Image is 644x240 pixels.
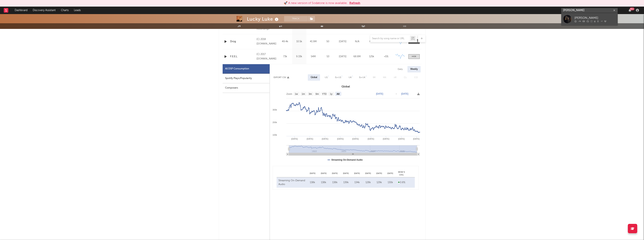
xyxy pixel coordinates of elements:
div: 99 + [630,8,634,10]
div: 0.8 % [397,181,406,184]
div: 139k [341,181,350,184]
a: Leads [71,7,83,14]
div: [DATE] [374,172,385,175]
div: All DSP Consumption [223,64,270,74]
text: All [337,93,339,95]
text: [DATE] [398,138,405,140]
div: UK [349,75,352,80]
text: 300k [272,109,277,111]
div: [PERSON_NAME] [574,16,616,20]
div: [DATE] [351,172,363,175]
text: 200k [272,121,277,123]
div: [DATE] [385,172,396,175]
text: 3m [309,93,312,95]
div: (C) 2017 [DOMAIN_NAME] [256,52,277,61]
div: Ex-US [335,75,341,80]
text: [DATE] [376,93,383,95]
text: [DATE] [337,138,344,140]
text: [DATE] [383,138,389,140]
a: Charts [58,7,71,14]
div: WoW % Chg. [396,171,407,176]
button: Track [284,16,308,22]
text: [DATE] [291,138,298,140]
div: Global [311,75,317,80]
div: 130k [386,181,395,184]
text: [DATE] [401,93,408,95]
div: <5% [380,55,392,59]
div: 138k [330,181,339,184]
input: Search for artists [561,8,618,13]
div: 9.33k [293,55,305,59]
div: 🚀 A new version of Sodatone is now available. [284,1,347,5]
div: 128k [363,181,373,184]
div: 54M [307,55,319,59]
div: Ex-UK [359,75,365,80]
a: Dashboard [12,7,30,14]
div: [DATE] [329,172,340,175]
div: 53 [321,55,335,59]
div: 138k [308,181,317,184]
text: 1y [330,93,332,95]
div: 125k [365,55,378,59]
text: YTD [322,93,326,95]
button: Refresh [349,1,360,5]
text: 100k [272,134,277,136]
input: Search by song name or URL [370,37,410,40]
text: Zoom [286,93,292,95]
div: Streaming On-Demand Audio [278,179,306,186]
text: [DATE] [306,138,313,140]
div: [DATE] [307,172,318,175]
div: Weekly [407,66,421,72]
text: [DATE] [413,138,420,140]
text: Streaming On-Demand Audio [331,159,363,161]
div: Daily [395,66,406,72]
div: All DSP Consumption [225,67,249,71]
div: 129k [375,181,384,184]
text: [DATE] [352,138,359,140]
div: Spotify Plays/Popularity [223,74,270,83]
div: 73k [279,55,291,59]
a: F.E.E.L. [230,55,255,59]
h3: Global [270,84,422,89]
div: Composers [223,83,270,93]
div: US [325,75,328,80]
div: 138k [319,181,328,184]
a: Discovery Assistant [30,7,58,14]
text: 6m [316,93,319,95]
div: [DATE] [336,55,349,59]
div: 134k [352,181,362,184]
div: 68.8M [351,55,363,59]
button: 99+ [629,9,631,12]
button: Export CSV [274,76,289,79]
a: [PERSON_NAME] [561,13,618,25]
div: [DATE] [318,172,329,175]
text: [DATE] [368,138,374,140]
text: → [395,93,397,95]
text: 1m [302,93,305,95]
div: [DATE] [363,172,374,175]
text: [DATE] [322,138,328,140]
div: [DATE] [340,172,351,175]
text: 1w [295,93,298,95]
div: Lucky Luke [247,16,279,22]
